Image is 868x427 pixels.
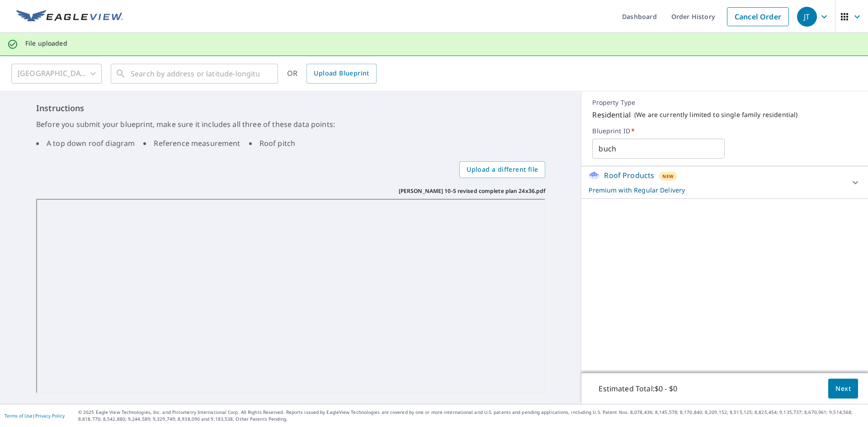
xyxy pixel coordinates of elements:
[399,187,546,195] p: [PERSON_NAME] 10-5 revised complete plan 24x36.pdf
[5,413,65,418] p: |
[25,39,67,47] p: File uploaded
[314,68,369,79] span: Upload Blueprint
[634,111,797,119] p: ( We are currently limited to single family residential )
[16,10,123,23] img: EV Logo
[828,379,858,399] button: Next
[307,64,376,84] a: Upload Blueprint
[11,61,102,86] div: [GEOGRAPHIC_DATA]
[78,409,863,422] p: © 2025 Eagle View Technologies, Inc. and Pictometry International Corp. All Rights Reserved. Repo...
[459,161,545,178] label: Upload a different file
[287,64,377,84] div: OR
[727,7,789,26] a: Cancel Order
[143,138,240,149] li: Reference measurement
[591,379,684,399] p: Estimated Total: $0 - $0
[592,127,857,135] label: Blueprint ID
[35,413,65,419] a: Privacy Policy
[36,138,135,149] li: A top down roof diagram
[467,164,538,175] span: Upload a different file
[36,119,545,130] p: Before you submit your blueprint, make sure it includes all three of these data points:
[5,413,33,419] a: Terms of Use
[604,170,654,181] p: Roof Products
[797,7,817,27] div: JT
[592,109,631,120] p: Residential
[249,138,296,149] li: Roof pitch
[36,199,545,394] iframe: Rhea-Scott 10-5 revised complete plan 24x36.pdf
[131,61,259,86] input: Search by address or latitude-longitude
[662,173,674,180] span: New
[589,185,844,195] p: Premium with Regular Delivery
[835,383,851,394] span: Next
[589,170,861,195] div: Roof ProductsNewPremium with Regular Delivery
[36,102,545,114] h6: Instructions
[592,99,857,107] p: Property Type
